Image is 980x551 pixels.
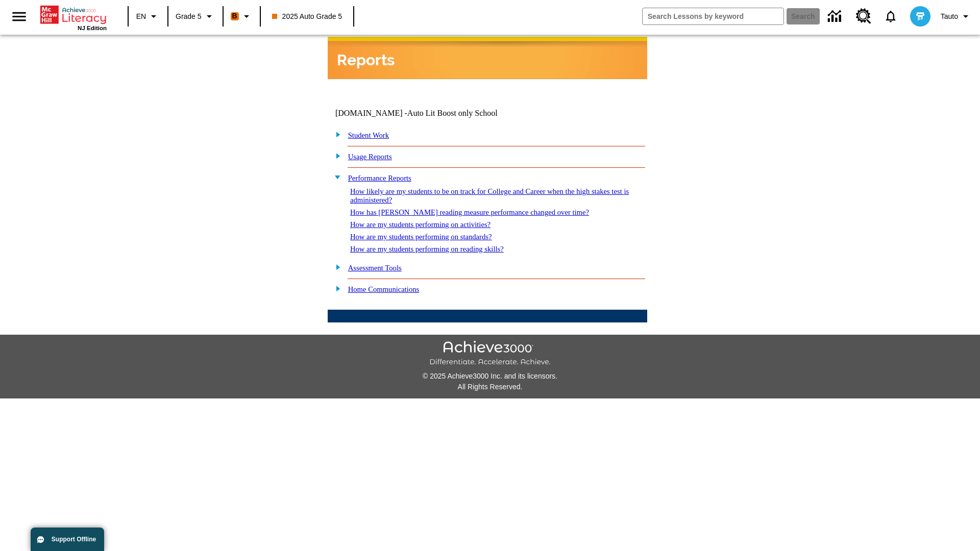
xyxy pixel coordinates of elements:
span: 2025 Auto Grade 5 [272,11,342,22]
img: plus.gif [330,151,341,160]
a: Data Center [822,3,850,31]
span: EN [136,11,146,22]
a: Notifications [877,3,904,30]
input: search field [643,8,783,24]
img: minus.gif [330,172,341,182]
button: Select a new avatar [904,3,937,30]
a: Assessment Tools [348,264,402,272]
img: plus.gif [330,130,341,139]
button: Boost Class color is orange. Change class color [227,7,257,26]
a: How has [PERSON_NAME] reading measure performance changed over time? [350,208,589,216]
img: avatar image [910,6,930,27]
a: How are my students performing on activities? [350,220,491,229]
a: How likely are my students to be on track for College and Career when the high stakes test is adm... [350,187,629,204]
span: Grade 5 [176,11,202,22]
button: Language: EN, Select a language [132,7,164,26]
button: Open side menu [4,2,34,32]
a: Home Communications [348,285,420,293]
a: How are my students performing on standards? [350,233,492,241]
span: B [232,10,237,22]
img: Achieve3000 Differentiate Accelerate Achieve [429,341,551,367]
span: Tauto [941,11,958,22]
div: Home [40,4,107,31]
button: Support Offline [31,528,104,551]
a: Performance Reports [348,174,411,182]
a: Student Work [348,131,389,139]
img: plus.gif [330,262,341,271]
a: Usage Reports [348,153,392,161]
button: Profile/Settings [937,7,976,26]
img: header [328,37,647,79]
a: Resource Center, Will open in new tab [850,3,877,30]
button: Grade: Grade 5, Select a grade [171,7,219,26]
img: plus.gif [330,284,341,293]
td: [DOMAIN_NAME] - [335,109,523,118]
span: Support Offline [52,536,96,543]
nobr: Auto Lit Boost only School [407,109,498,117]
span: NJ Edition [78,25,107,31]
a: How are my students performing on reading skills? [350,245,504,253]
